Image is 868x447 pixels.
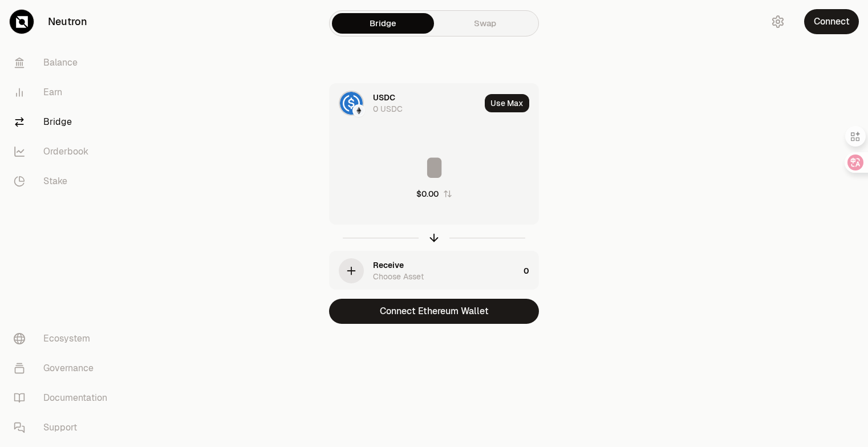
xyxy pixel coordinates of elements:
[804,9,859,34] button: Connect
[416,188,452,200] button: $0.00
[416,188,439,200] div: $0.00
[373,103,403,115] div: 0 USDC
[524,251,538,290] div: 0
[373,92,395,103] div: USDC
[5,78,123,107] a: Earn
[5,137,123,166] a: Orderbook
[5,353,123,383] a: Governance
[434,13,536,34] a: Swap
[329,299,539,324] button: Connect Ethereum Wallet
[330,251,519,290] div: ReceiveChoose Asset
[5,324,123,353] a: Ecosystem
[5,48,123,78] a: Balance
[5,413,123,442] a: Support
[330,251,538,290] button: ReceiveChoose Asset0
[373,271,424,282] div: Choose Asset
[5,383,123,413] a: Documentation
[373,259,404,271] div: Receive
[330,84,480,123] div: USDC LogoEthereum LogoUSDC0 USDC
[5,166,123,196] a: Stake
[332,13,434,34] a: Bridge
[5,107,123,137] a: Bridge
[340,92,363,115] img: USDC Logo
[485,94,529,112] button: Use Max
[354,105,364,116] img: Ethereum Logo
